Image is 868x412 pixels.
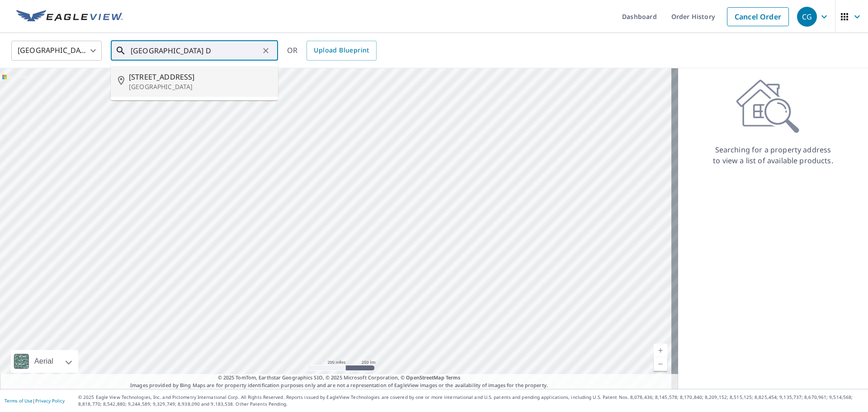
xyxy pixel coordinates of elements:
[727,7,789,26] a: Cancel Order
[129,71,271,82] span: [STREET_ADDRESS]
[446,374,461,381] a: Terms
[654,344,667,357] a: Current Level 5, Zoom In
[218,374,461,382] span: © 2025 TomTom, Earthstar Geographics SIO, © 2025 Microsoft Corporation, ©
[307,41,376,61] a: Upload Blueprint
[129,82,271,91] p: [GEOGRAPHIC_DATA]
[5,398,33,404] a: Terms of Use
[797,7,817,27] div: CG
[11,350,78,373] div: Aerial
[259,44,272,57] button: Clear
[712,144,834,166] p: Searching for a property address to view a list of available products.
[406,374,444,381] a: OpenStreetMap
[131,38,259,63] input: Search by address or latitude-longitude
[287,41,377,61] div: OR
[11,38,102,63] div: [GEOGRAPHIC_DATA]
[78,394,863,407] p: © 2025 Eagle View Technologies, Inc. and Pictometry International Corp. All Rights Reserved. Repo...
[35,398,65,404] a: Privacy Policy
[5,398,65,403] p: |
[16,10,123,24] img: EV Logo
[314,45,369,56] span: Upload Blueprint
[32,350,56,373] div: Aerial
[654,357,667,371] a: Current Level 5, Zoom Out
